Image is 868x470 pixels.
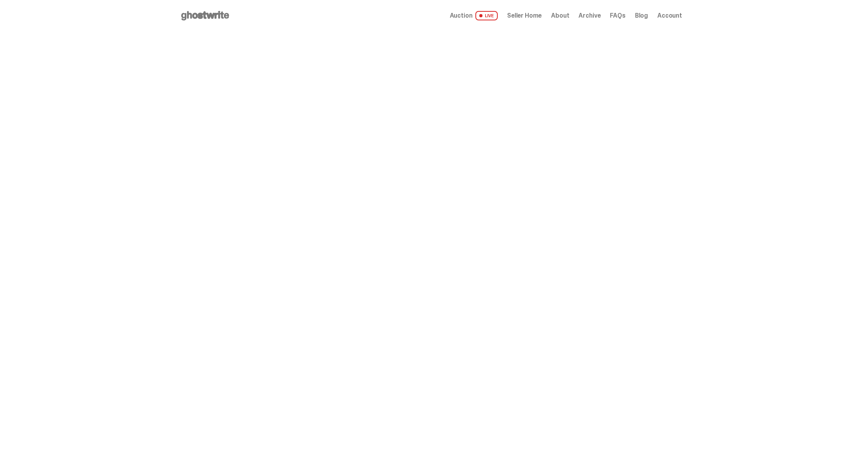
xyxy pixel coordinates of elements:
a: Archive [579,13,601,19]
a: Seller Home [507,13,542,19]
a: Account [657,13,682,19]
span: LIVE [475,11,498,20]
a: Blog [635,13,648,19]
a: Auction LIVE [450,11,498,20]
a: FAQs [610,13,625,19]
a: About [551,13,569,19]
span: Auction [450,13,473,19]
